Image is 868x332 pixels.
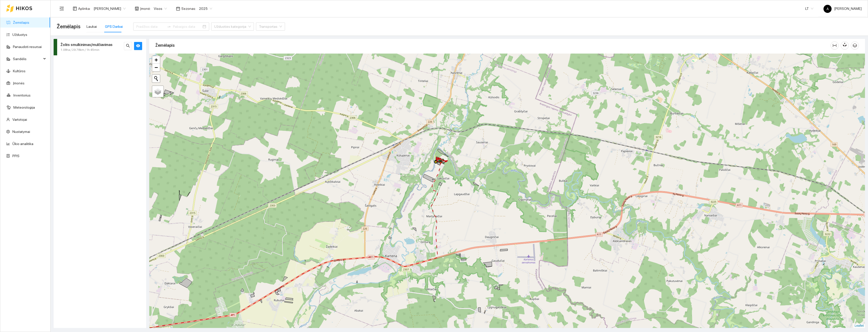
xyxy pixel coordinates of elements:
[155,64,158,70] span: −
[13,81,25,85] a: Įmonės
[94,5,126,12] span: Andrius Rimgaila
[13,93,31,97] a: Inventorius
[152,75,160,82] button: Initiate a new search
[827,5,829,13] span: A
[155,38,831,53] div: Žemėlapis
[136,24,165,29] input: Pradžios data
[126,44,130,49] span: search
[78,6,91,11] span: Aplinka :
[54,39,146,55] div: Žolės smulkinimas/mulčiavimas1.08ha / 29.78km / 1h 45minsearcheye
[124,42,132,50] button: search
[73,7,77,11] span: layout
[86,24,97,29] div: Laukai
[12,154,19,158] a: PPIS
[167,25,171,29] span: swap-right
[199,5,212,12] span: 2025
[136,44,140,49] span: eye
[12,33,27,37] a: Užduotys
[831,43,838,48] span: column-width
[167,25,171,29] span: to
[12,142,33,146] a: Ūkio analitika
[152,86,163,97] a: Layers
[12,130,30,134] a: Nustatymai
[152,64,160,71] a: Zoom out
[105,24,123,29] div: GPS Darbai
[140,6,151,11] span: Įmonė :
[135,7,139,11] span: shop
[805,5,813,12] span: LT
[13,54,42,64] span: Sandėlis
[57,22,80,31] span: Žemėlapis
[134,42,142,50] button: eye
[13,45,42,49] a: Panaudoti resursai
[855,324,864,327] a: Leaflet
[59,6,64,11] span: menu-fold
[57,4,67,14] button: menu-fold
[155,57,158,63] span: +
[823,7,862,11] span: [PERSON_NAME]
[60,43,113,47] strong: Žolės smulkinimas/mulčiavimas
[173,24,202,29] input: Pabaigos data
[13,20,29,25] a: Žemėlapis
[181,6,196,11] span: Sezonas :
[176,7,180,11] span: calendar
[152,56,160,64] a: Zoom in
[12,117,27,122] a: Vartotojai
[154,5,167,12] span: Visos
[831,41,839,50] button: column-width
[60,48,99,52] span: 1.08ha / 29.78km / 1h 45min
[13,69,26,73] a: Kultūros
[13,105,35,109] a: Meteorologija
